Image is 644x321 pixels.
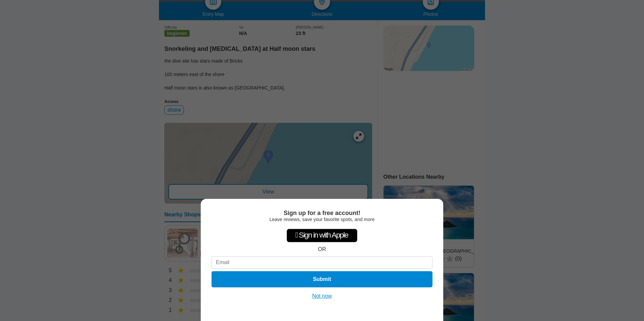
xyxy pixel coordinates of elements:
div: Sign up for a free account! [212,210,432,217]
div: OR [318,246,326,252]
button: Submit [212,271,432,287]
div: Sign in with Apple [287,229,357,242]
input: Email [212,256,432,269]
button: Not now [310,293,334,299]
div: Leave reviews, save your favorite spots, and more [212,217,432,222]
